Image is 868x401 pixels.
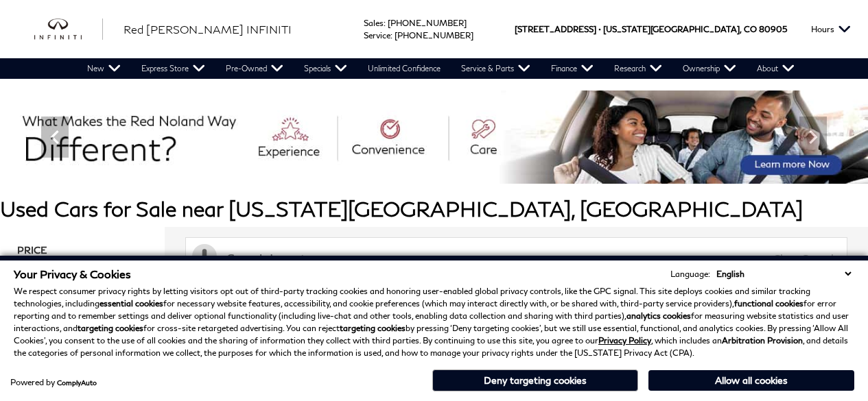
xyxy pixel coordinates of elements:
[340,323,406,333] strong: targeting cookies
[364,30,390,40] span: Service
[432,369,638,391] button: Deny targeting cookies
[185,237,847,280] input: Search Inventory
[515,24,787,34] a: [STREET_ADDRESS] • [US_STATE][GEOGRAPHIC_DATA], CO 80905
[541,58,604,79] a: Finance
[384,18,386,28] span: :
[41,117,69,158] div: Previous
[34,19,103,40] a: infiniti
[437,158,451,172] span: Go to slide 3
[604,58,672,79] a: Research
[395,30,473,40] a: [PHONE_NUMBER]
[388,18,467,28] a: [PHONE_NUMBER]
[124,21,292,38] a: Red [PERSON_NAME] INFINITI
[390,30,392,40] span: :
[17,244,148,256] h5: Price
[14,267,131,280] span: Your Privacy & Cookies
[734,298,804,308] strong: functional cookies
[78,323,143,333] strong: targeting cookies
[799,117,827,158] div: Next
[648,370,854,391] button: Allow all cookies
[10,378,97,387] div: Powered by
[747,58,805,79] a: About
[14,285,854,359] p: We respect consumer privacy rights by letting visitors opt out of third-party tracking cookies an...
[456,158,470,172] span: Go to slide 4
[294,58,357,79] a: Specials
[451,58,541,79] a: Service & Parts
[418,158,432,172] span: Go to slide 2
[215,58,294,79] a: Pre-Owned
[77,58,805,79] nav: Main Navigation
[357,58,451,79] a: Unlimited Confidence
[672,58,747,79] a: Ownership
[57,378,97,387] a: ComplyAuto
[77,58,131,79] a: New
[713,267,854,280] select: Language Select
[99,298,163,308] strong: essential cookies
[626,311,691,321] strong: analytics cookies
[399,158,412,172] span: Go to slide 1
[670,270,710,278] div: Language:
[34,19,103,40] img: INFINITI
[722,335,803,345] strong: Arbitration Provision
[124,23,292,36] span: Red [PERSON_NAME] INFINITI
[192,244,217,269] svg: Click to toggle on voice search
[364,18,384,28] span: Sales
[598,335,651,345] a: Privacy Policy
[131,58,215,79] a: Express Store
